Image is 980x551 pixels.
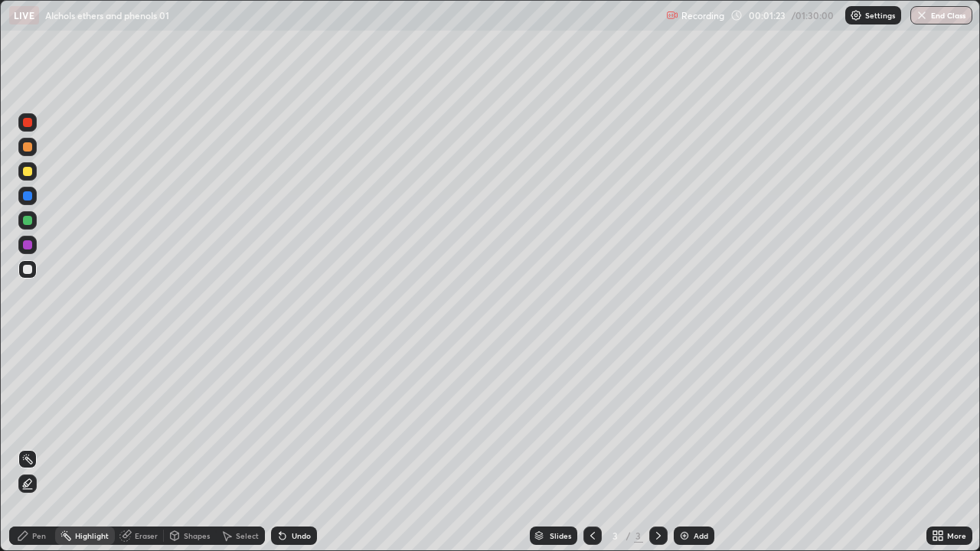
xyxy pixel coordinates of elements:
div: / [626,531,631,540]
div: Undo [292,532,311,540]
p: LIVE [14,9,34,21]
p: Recording [681,10,724,21]
div: Slides [550,532,571,540]
div: Shapes [184,532,210,540]
button: End Class [910,6,972,24]
div: 3 [608,531,623,540]
img: class-settings-icons [850,9,862,21]
img: recording.375f2c34.svg [666,9,678,21]
div: 3 [634,529,643,543]
img: add-slide-button [678,530,691,542]
div: Pen [32,532,46,540]
div: Highlight [75,532,109,540]
div: Select [236,532,259,540]
p: Alchols ethers and phenols 01 [45,9,169,21]
div: Add [694,532,708,540]
div: Eraser [135,532,158,540]
div: More [947,532,966,540]
p: Settings [865,11,895,19]
img: end-class-cross [916,9,928,21]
